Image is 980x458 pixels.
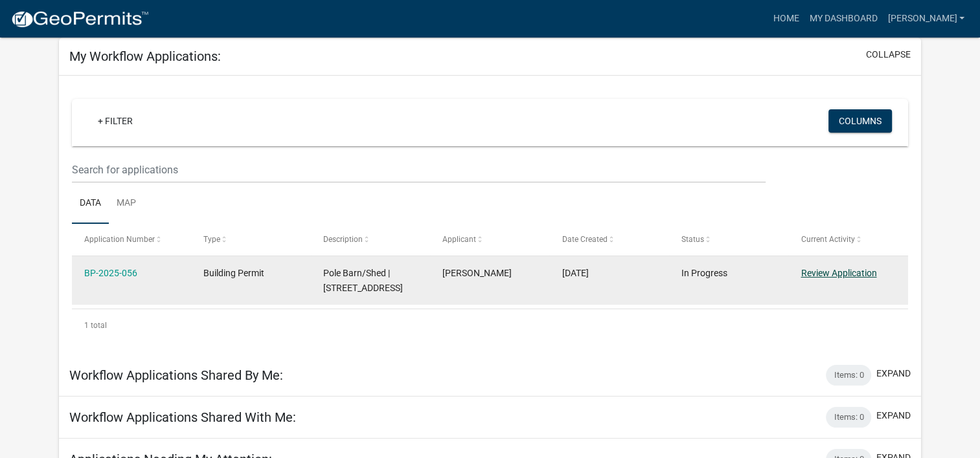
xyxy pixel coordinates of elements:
[669,224,788,255] datatable-header-cell: Status
[801,268,876,278] a: Review Application
[681,268,727,278] span: In Progress
[442,268,512,278] span: Scot Bokhoven
[549,224,668,255] datatable-header-cell: Date Created
[72,309,909,342] div: 1 total
[72,224,191,255] datatable-header-cell: Application Number
[562,235,608,244] span: Date Created
[203,235,220,244] span: Type
[681,235,704,244] span: Status
[69,409,296,425] h5: Workflow Applications Shared With Me:
[828,109,892,133] button: Columns
[788,224,907,255] datatable-header-cell: Current Activity
[84,235,155,244] span: Application Number
[866,48,911,61] button: collapse
[191,224,310,255] datatable-header-cell: Type
[801,235,854,244] span: Current Activity
[882,6,970,31] a: [PERSON_NAME]
[804,6,882,31] a: My Dashboard
[562,268,589,278] span: 09/10/2025
[876,367,911,380] button: expand
[768,6,804,31] a: Home
[311,224,430,255] datatable-header-cell: Description
[826,365,871,386] div: Items: 0
[72,157,766,183] input: Search for applications
[442,235,476,244] span: Applicant
[323,235,363,244] span: Description
[876,409,911,422] button: expand
[430,224,549,255] datatable-header-cell: Applicant
[84,268,137,278] a: BP-2025-056
[59,76,922,354] div: collapse
[72,183,109,224] a: Data
[323,268,403,293] span: Pole Barn/Shed | 11374 140 ST
[87,109,143,133] a: + Filter
[69,49,221,64] h5: My Workflow Applications:
[826,407,871,428] div: Items: 0
[203,268,264,278] span: Building Permit
[69,367,283,383] h5: Workflow Applications Shared By Me:
[109,183,144,224] a: Map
